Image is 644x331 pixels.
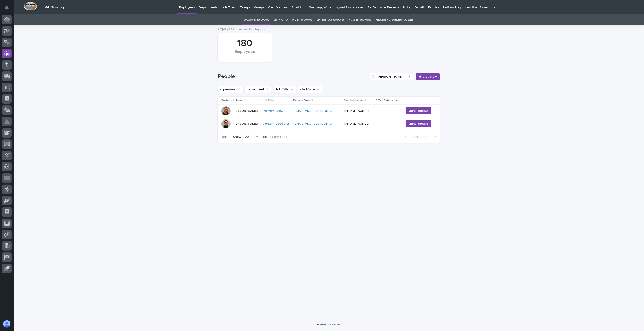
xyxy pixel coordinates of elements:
[24,2,37,10] img: Workspace Logo
[375,14,413,25] a: Missing Personality Details
[226,38,264,49] div: 180
[244,14,269,25] a: Active Employees
[233,135,241,139] p: Show
[232,122,258,126] p: [PERSON_NAME]
[226,50,264,59] div: Employees
[370,73,413,80] input: Search
[421,135,440,139] button: Next
[218,86,243,93] button: supervisor
[2,3,12,12] button: Notifications
[262,98,274,103] p: Job Title
[2,319,12,329] button: users-avatar
[344,98,364,103] p: Mobile Number
[423,75,437,78] span: Add New
[375,98,397,103] p: Office Extension
[274,86,296,93] button: Job Title
[294,109,345,112] a: [EMAIL_ADDRESS][DOMAIN_NAME]
[218,131,231,143] p: 1 of 1
[239,26,265,31] p: Active Employees
[245,86,272,93] button: department
[292,14,312,25] a: My Employees
[218,26,234,31] a: Employees
[294,122,345,125] a: [EMAIL_ADDRESS][DOMAIN_NAME]
[262,135,287,139] p: records per page
[422,135,432,138] span: Next
[376,121,378,126] p: -
[218,73,368,80] h1: People
[349,14,372,25] a: Past Employees
[218,105,440,117] tr: [PERSON_NAME]Delivery Crew [EMAIL_ADDRESS][DOMAIN_NAME] [PHONE_NUMBER]-- Mark Inactive
[409,135,419,138] span: Back
[406,107,431,114] button: Mark Inactive
[218,117,440,130] tr: [PERSON_NAME]Content Specialist [EMAIL_ADDRESS][DOMAIN_NAME] [PHONE_NUMBER]-- Mark Inactive
[401,135,421,139] button: Back
[316,14,344,25] a: My Indirect Reports
[221,98,243,103] p: Preferred Name
[409,109,428,113] span: Mark Inactive
[273,14,288,25] a: My Profile
[406,120,431,127] button: Mark Inactive
[293,98,311,103] p: Primary Email
[263,109,283,113] a: Delivery Crew
[232,109,258,113] p: [PERSON_NAME]
[376,108,378,113] p: -
[409,121,428,126] span: Mark Inactive
[317,323,340,326] a: Powered By Stacker
[344,109,371,112] a: [PHONE_NUMBER]
[6,5,12,13] div: Notifications
[298,86,322,93] button: startDate
[344,122,371,125] a: [PHONE_NUMBER]
[263,122,289,126] a: Content Specialist
[416,73,440,80] a: Add New
[243,135,254,139] div: 20
[45,5,65,9] h2: 04. Directory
